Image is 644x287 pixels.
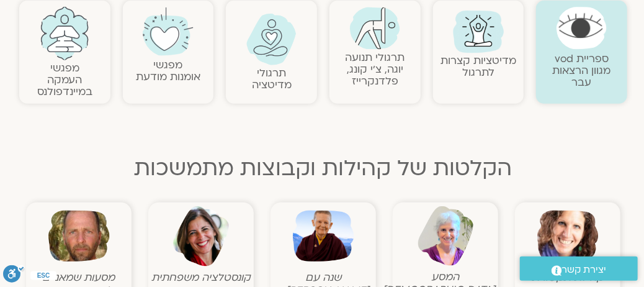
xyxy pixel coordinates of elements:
[562,262,607,278] span: יצירת קשר
[19,156,627,181] h2: הקלטות של קהילות וקבוצות מתמשכות
[37,61,92,99] a: מפגשיהעמקה במיינדפולנס
[252,66,292,92] a: תרגולימדיטציה
[345,50,405,88] a: תרגולי תנועהיוגה, צ׳י קונג, פלדנקרייז
[136,58,200,84] a: מפגשיאומנות מודעת
[520,257,638,281] a: יצירת קשר
[441,53,516,80] a: מדיטציות קצרות לתרגול
[553,52,611,89] a: ספריית vodמגוון הרצאות עבר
